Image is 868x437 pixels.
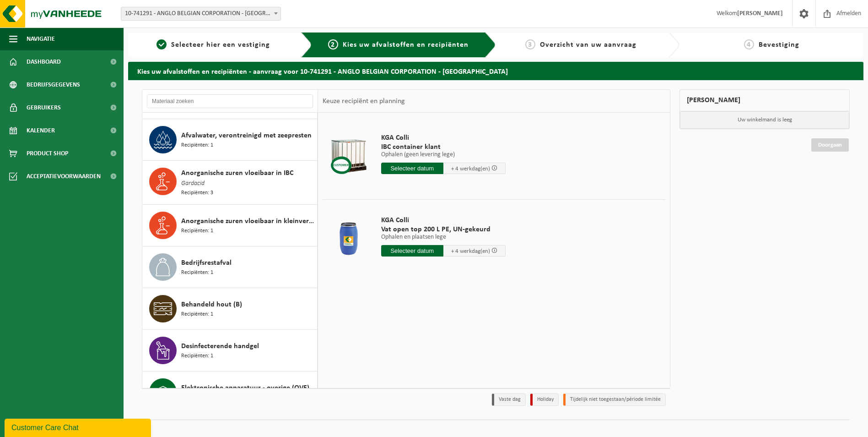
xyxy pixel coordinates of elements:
[142,161,318,205] button: Anorganische zuren vloeibaar in IBC Gardacid Recipiënten: 3
[128,62,863,80] h2: Kies uw afvalstoffen en recipiënten - aanvraag voor 10-741291 - ANGLO BELGIAN CORPORATION - [GEOG...
[680,111,849,129] p: Uw winkelmand is leeg
[142,246,318,288] button: Bedrijfsrestafval Recipiënten: 1
[381,225,506,234] span: Vat open top 200 L PE, UN-gekeurd
[759,41,799,49] span: Bevestiging
[381,216,506,225] span: KGA Colli
[381,245,443,257] input: Selecteer datum
[679,89,850,111] div: [PERSON_NAME]
[181,299,242,310] span: Behandeld hout (B)
[181,141,213,150] span: Recipiënten: 1
[737,10,783,17] strong: [PERSON_NAME]
[121,7,280,20] span: 10-741291 - ANGLO BELGIAN CORPORATION - GENT
[492,393,526,406] li: Vaste dag
[142,371,318,413] button: Elektronische apparatuur - overige (OVE)
[142,330,318,371] button: Desinfecterende handgel Recipiënten: 1
[181,352,213,361] span: Recipiënten: 1
[27,142,68,165] span: Product Shop
[530,393,559,406] li: Holiday
[181,268,213,277] span: Recipiënten: 1
[343,41,469,49] span: Kies uw afvalstoffen en recipiënten
[381,152,506,158] p: Ophalen (geen levering lege)
[156,39,167,49] span: 1
[5,417,153,437] iframe: chat widget
[328,39,338,49] span: 2
[181,310,213,319] span: Recipiënten: 1
[142,288,318,330] button: Behandeld hout (B) Recipiënten: 1
[381,163,443,174] input: Selecteer datum
[181,189,213,197] span: Recipiënten: 3
[811,138,849,152] a: Doorgaan
[27,96,61,119] span: Gebruikers
[181,382,309,393] span: Elektronische apparatuur - overige (OVE)
[27,27,55,50] span: Navigatie
[451,166,490,172] span: + 4 werkdag(en)
[181,130,312,141] span: Afvalwater, verontreinigd met zeepresten
[563,393,666,406] li: Tijdelijk niet toegestaan/période limitée
[171,41,270,49] span: Selecteer hier een vestiging
[121,7,281,21] span: 10-741291 - ANGLO BELGIAN CORPORATION - GENT
[381,133,506,142] span: KGA Colli
[381,234,506,240] p: Ophalen en plaatsen lege
[181,216,315,227] span: Anorganische zuren vloeibaar in kleinverpakking
[27,119,55,142] span: Kalender
[181,227,213,235] span: Recipiënten: 1
[451,248,490,254] span: + 4 werkdag(en)
[147,94,313,108] input: Materiaal zoeken
[181,341,259,352] span: Desinfecterende handgel
[27,165,101,188] span: Acceptatievoorwaarden
[181,168,293,179] span: Anorganische zuren vloeibaar in IBC
[525,39,535,49] span: 3
[540,41,636,49] span: Overzicht van uw aanvraag
[27,73,80,96] span: Bedrijfsgegevens
[181,257,232,268] span: Bedrijfsrestafval
[381,142,506,152] span: IBC container klant
[318,90,410,113] div: Keuze recipiënt en planning
[142,119,318,161] button: Afvalwater, verontreinigd met zeepresten Recipiënten: 1
[142,205,318,246] button: Anorganische zuren vloeibaar in kleinverpakking Recipiënten: 1
[27,50,61,73] span: Dashboard
[133,39,294,50] a: 1Selecteer hier een vestiging
[744,39,754,49] span: 4
[181,179,205,189] span: Gardacid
